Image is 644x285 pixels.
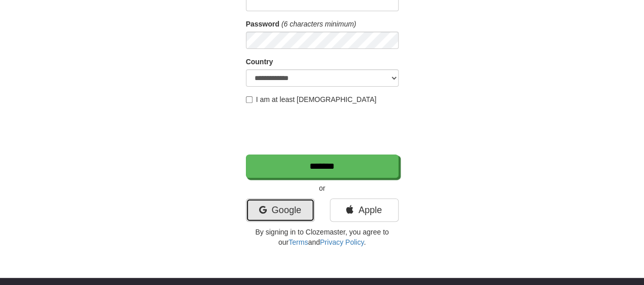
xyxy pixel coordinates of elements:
[289,238,308,246] a: Terms
[330,198,399,222] a: Apple
[320,238,363,246] a: Privacy Policy
[246,110,401,149] iframe: reCAPTCHA
[246,183,399,193] p: or
[246,198,315,222] a: Google
[246,57,273,67] label: Country
[246,19,279,29] label: Password
[282,20,356,28] em: (6 characters minimum)
[246,94,377,105] label: I am at least [DEMOGRAPHIC_DATA]
[246,227,399,247] p: By signing in to Clozemaster, you agree to our and .
[246,96,253,103] input: I am at least [DEMOGRAPHIC_DATA]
